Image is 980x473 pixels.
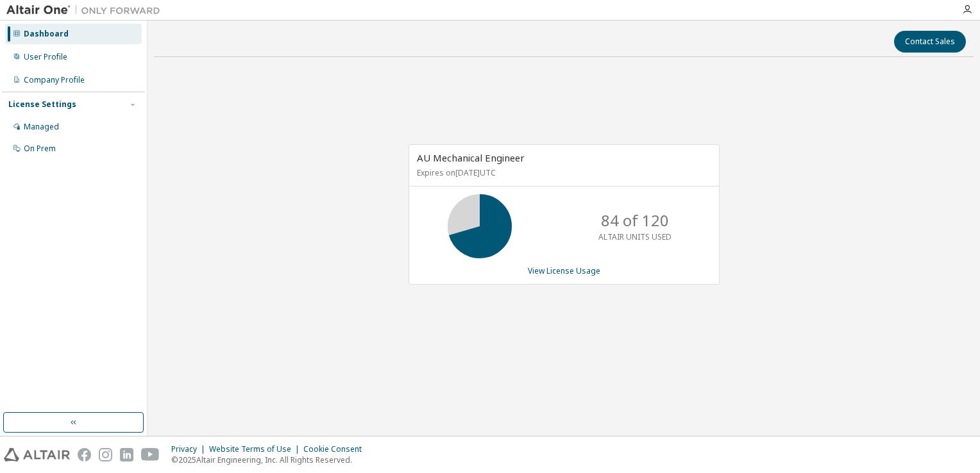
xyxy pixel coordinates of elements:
[78,448,91,461] img: facebook.svg
[4,448,70,461] img: altair_logo.svg
[24,52,67,62] div: User Profile
[171,454,369,465] p: © 2025 Altair Engineering, Inc. All Rights Reserved.
[141,448,160,461] img: youtube.svg
[24,144,56,154] div: On Prem
[417,151,525,164] span: AU Mechanical Engineer
[598,231,672,242] p: ALTAIR UNITS USED
[24,29,69,39] div: Dashboard
[171,444,209,454] div: Privacy
[120,448,133,461] img: linkedin.svg
[417,167,708,178] p: Expires on [DATE] UTC
[24,122,59,132] div: Managed
[24,75,85,85] div: Company Profile
[894,31,966,53] button: Contact Sales
[209,444,303,454] div: Website Terms of Use
[8,99,76,110] div: License Settings
[6,4,167,17] img: Altair One
[528,265,600,276] a: View License Usage
[601,210,669,231] p: 84 of 120
[99,448,112,461] img: instagram.svg
[303,444,369,454] div: Cookie Consent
